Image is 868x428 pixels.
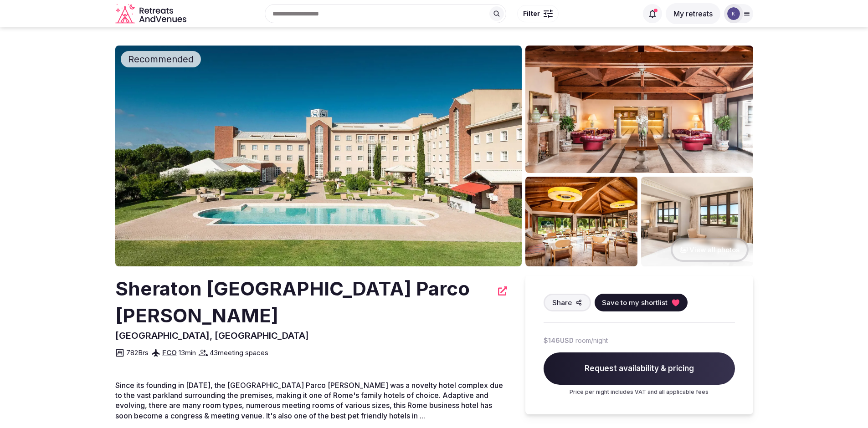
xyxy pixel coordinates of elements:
[523,9,540,18] span: Filter
[115,46,522,266] img: Venue cover photo
[179,348,196,357] span: 13 min
[162,348,177,357] a: FCO
[126,348,149,357] span: 782 Brs
[552,298,572,307] span: Share
[602,298,668,307] span: Save to my shortlist
[544,388,735,396] p: Price per night includes VAT and all applicable fees
[595,294,688,311] button: Save to my shortlist
[544,352,735,385] span: Request availability & pricing
[575,336,608,345] span: room/night
[666,3,720,24] button: My retreats
[115,275,493,329] h2: Sheraton [GEOGRAPHIC_DATA] Parco [PERSON_NAME]
[666,9,720,18] a: My retreats
[210,348,268,357] span: 43 meeting spaces
[525,46,753,173] img: Venue gallery photo
[115,4,188,24] svg: Retreats and Venues company logo
[727,7,740,20] img: karen-7105
[121,51,201,67] div: Recommended
[517,5,559,22] button: Filter
[544,294,591,311] button: Share
[115,381,503,420] span: Since its founding in [DATE], the [GEOGRAPHIC_DATA] Parco [PERSON_NAME] was a novelty hotel compl...
[124,53,197,66] span: Recommended
[544,336,574,345] span: $146 USD
[525,177,637,266] img: Venue gallery photo
[115,4,188,24] a: Visit the homepage
[671,238,749,262] button: View all photos
[115,330,309,341] span: [GEOGRAPHIC_DATA], [GEOGRAPHIC_DATA]
[641,177,753,266] img: Venue gallery photo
